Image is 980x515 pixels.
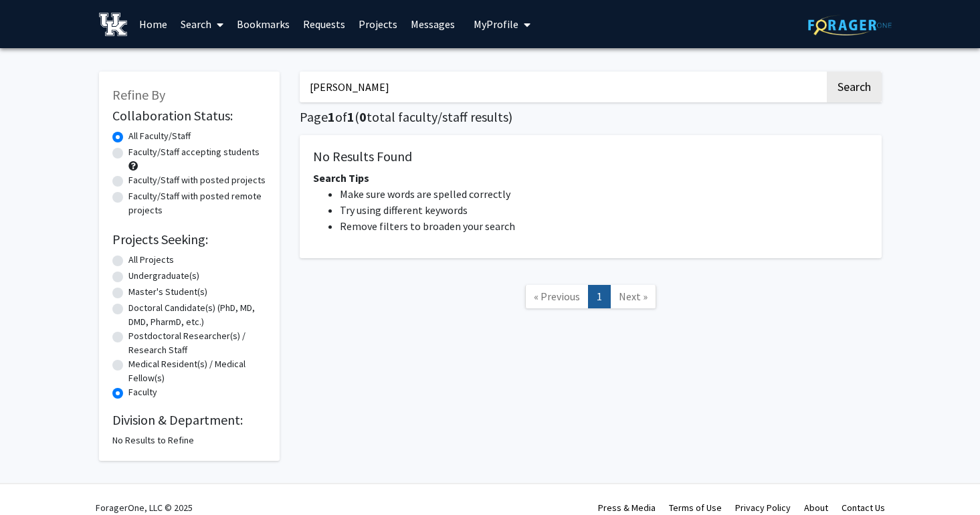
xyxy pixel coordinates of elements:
span: Search Tips [313,171,369,185]
label: All Projects [128,253,174,267]
a: Terms of Use [669,502,722,514]
a: Previous Page [525,285,589,308]
li: Remove filters to broaden your search [340,218,868,234]
label: Undergraduate(s) [128,269,199,283]
a: Home [132,1,174,47]
h5: No Results Found [313,148,868,165]
button: Search [827,72,882,102]
li: Make sure words are spelled correctly [340,186,868,202]
a: Projects [352,1,404,47]
h2: Projects Seeking: [112,231,266,247]
span: 1 [347,108,355,125]
label: Faculty/Staff accepting students [128,145,260,159]
label: Postdoctoral Researcher(s) / Research Staff [128,329,266,357]
div: No Results to Refine [112,433,266,447]
a: 1 [588,285,611,308]
a: Privacy Policy [735,502,791,514]
a: Search [174,1,230,47]
label: Faculty/Staff with posted projects [128,173,266,187]
a: Press & Media [598,502,656,514]
a: About [804,502,828,514]
span: Next » [619,290,648,303]
a: Contact Us [842,502,885,514]
img: ForagerOne Logo [808,15,892,35]
a: Messages [404,1,462,47]
label: Faculty [128,385,157,399]
li: Try using different keywords [340,202,868,218]
input: Search Keywords [300,72,825,102]
label: Master's Student(s) [128,285,207,299]
span: My Profile [474,17,518,31]
img: University of Kentucky Logo [99,13,128,36]
h1: Page of ( total faculty/staff results) [300,109,882,125]
span: Refine By [112,86,165,103]
a: Requests [296,1,352,47]
label: Doctoral Candidate(s) (PhD, MD, DMD, PharmD, etc.) [128,301,266,329]
span: 1 [328,108,335,125]
nav: Page navigation [300,272,882,326]
a: Next Page [610,285,656,308]
h2: Division & Department: [112,412,266,428]
label: All Faculty/Staff [128,129,191,143]
h2: Collaboration Status: [112,108,266,124]
a: Bookmarks [230,1,296,47]
iframe: Chat [10,455,57,505]
span: « Previous [534,290,580,303]
label: Medical Resident(s) / Medical Fellow(s) [128,357,266,385]
label: Faculty/Staff with posted remote projects [128,189,266,217]
span: 0 [359,108,367,125]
